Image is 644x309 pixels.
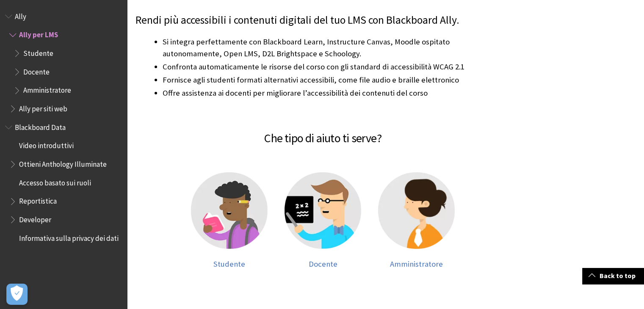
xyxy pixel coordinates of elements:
[5,9,122,116] nav: Book outline for Anthology Ally Help
[19,176,91,187] span: Accesso basato sui ruoli
[19,231,119,243] span: Informativa sulla privacy dei dati
[191,172,268,249] img: Studente
[390,259,443,269] span: Amministratore
[19,139,74,150] span: Video introduttivi
[135,119,510,147] h2: Che tipo di aiuto ti serve?
[582,268,644,284] a: Back to top
[378,172,455,249] img: Amministratore
[285,172,361,249] img: Docente
[19,194,57,206] span: Reportistica
[135,13,510,28] p: Rendi più accessibili i contenuti digitali del tuo LMS con Blackboard Ally.
[163,74,510,86] li: Fornisce agli studenti formati alternativi accessibili, come file audio e braille elettronico
[19,102,67,113] span: Ally per siti web
[19,28,58,39] span: Ally per LMS
[23,83,71,95] span: Amministratore
[163,36,510,60] li: Si integra perfettamente con Blackboard Learn, Instructure Canvas, Moodle ospitato autonomamente,...
[23,65,50,76] span: Docente
[213,259,245,269] span: Studente
[15,120,66,132] span: Blackboard Data
[163,87,510,111] li: Offre assistenza ai docenti per migliorare l’accessibilità dei contenuti del corso
[19,157,107,168] span: Ottieni Anthology Illuminate
[6,284,28,305] button: Apri preferenze
[309,259,337,269] span: Docente
[163,61,510,73] li: Confronta automaticamente le risorse del corso con gli standard di accessibilità WCAG 2.1
[23,46,53,58] span: Studente
[285,172,361,268] a: Docente Docente
[191,172,268,268] a: Studente Studente
[378,172,455,268] a: Amministratore Amministratore
[5,120,122,246] nav: Book outline for Anthology Illuminate
[19,212,51,224] span: Developer
[15,9,26,21] span: Ally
